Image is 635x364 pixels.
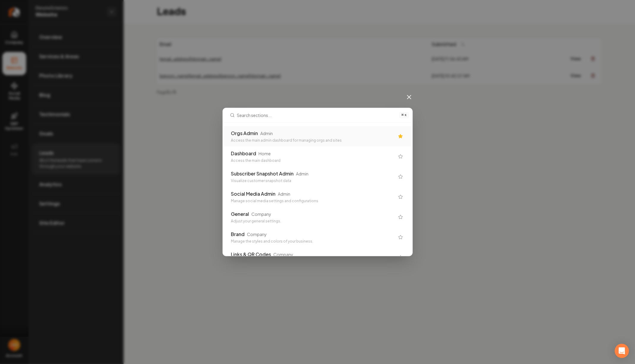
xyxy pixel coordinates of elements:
div: Manage social media settings and configurations [231,199,395,203]
div: Company [252,211,272,217]
div: Orgs Admin [231,130,258,137]
div: Company [274,251,294,257]
div: Dashboard [231,150,256,157]
div: Search sections... [223,123,412,256]
input: Search sections... [237,108,396,122]
div: Admin [261,130,273,136]
div: Open Intercom Messenger [615,344,629,358]
div: Admin [296,171,309,177]
div: Social Media Admin [231,190,276,197]
div: Company [247,231,267,237]
div: Home [259,151,271,156]
div: Brand [231,231,245,238]
div: Adjust your general settings. [231,219,395,224]
div: General [231,211,249,218]
div: Subscriber Snapshot Admin [231,170,294,177]
div: Access the main dashboard [231,158,395,163]
div: Visualize customer snapshot data [231,178,395,183]
div: Manage the styles and colors of your business. [231,239,395,244]
div: Admin [278,191,291,197]
div: Links & QR Codes [231,251,271,258]
div: Access the main admin dashboard for managing orgs and sites [231,138,395,143]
